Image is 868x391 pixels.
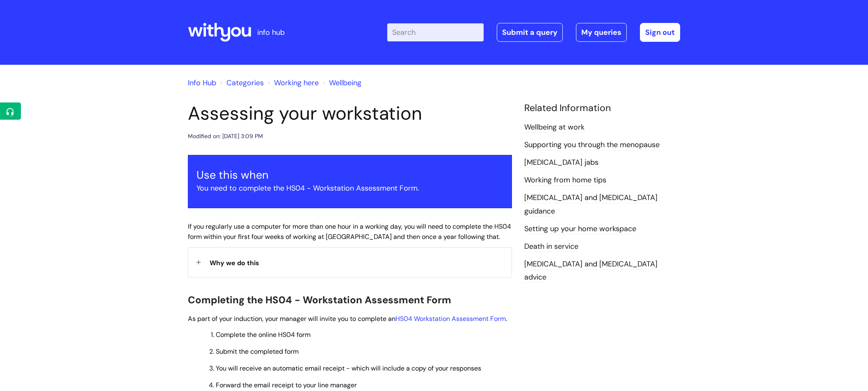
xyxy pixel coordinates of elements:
[387,23,680,42] div: | -
[524,259,658,283] a: [MEDICAL_DATA] and [MEDICAL_DATA] advice
[395,314,506,323] a: HS04 Workstation Assessment Form
[321,76,361,89] li: Wellbeing
[274,78,319,88] a: Working here
[524,102,680,114] h4: Related Information
[188,102,512,125] h1: Assessing your workstation
[524,224,636,234] a: Setting up your home workspace
[576,23,627,42] a: My queries
[216,330,311,339] span: Complete the online HS04 form
[216,381,357,389] span: Forward the email receipt to your line manager
[497,23,563,42] a: Submit a query
[196,168,503,182] h3: Use this when
[387,23,484,41] input: Search
[188,131,263,141] div: Modified on: [DATE] 3:09 PM
[196,182,503,195] p: You need to complete the HS04 - Workstation Assessment Form.
[188,78,216,88] a: Info Hub
[216,347,299,356] span: Submit the completed form
[266,76,319,89] li: Working here
[216,364,481,373] span: You will receive an automatic email receipt - which will include a copy of your responses
[188,314,507,323] span: As part of your induction, your manager will invite you to complete an .
[226,78,264,88] a: Categories
[188,222,511,241] span: If you regularly use a computer for more than one hour in a working day, you will need to complet...
[524,241,578,252] a: Death in service
[524,175,606,186] a: Working from home tips
[210,259,259,267] span: Why we do this
[524,157,598,168] a: [MEDICAL_DATA] jabs
[257,26,285,39] p: info hub
[218,76,264,89] li: Solution home
[524,193,658,216] a: [MEDICAL_DATA] and [MEDICAL_DATA] guidance
[188,293,451,306] span: Completing the HS04 - Workstation Assessment Form
[640,23,680,42] a: Sign out
[524,140,660,150] a: Supporting you through the menopause
[329,78,361,88] a: Wellbeing
[524,122,585,133] a: Wellbeing at work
